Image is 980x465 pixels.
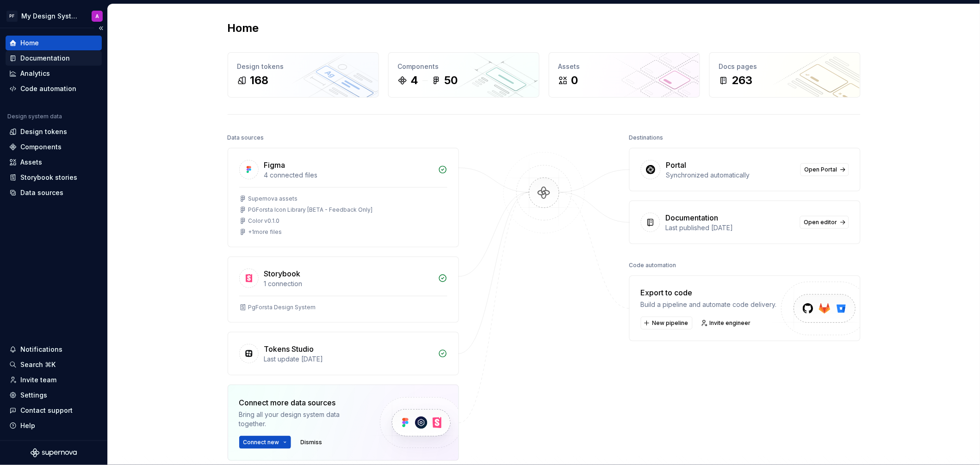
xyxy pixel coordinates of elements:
[641,287,777,298] div: Export to code
[228,257,459,323] a: Storybook1 connectionPgForsta Design System
[20,69,50,78] div: Analytics
[6,51,102,66] a: Documentation
[698,317,755,330] a: Invite engineer
[20,375,56,385] div: Invite team
[228,52,379,98] a: Design tokens168
[228,21,259,36] h2: Home
[297,436,327,449] button: Dismiss
[6,403,102,418] button: Contact support
[20,391,47,400] div: Settings
[6,124,102,139] a: Design tokens
[31,448,77,458] svg: Supernova Logo
[264,171,433,180] div: 4 connected files
[6,81,102,96] a: Code automation
[228,332,459,375] a: Tokens StudioLast update [DATE]
[6,36,102,50] a: Home
[804,219,837,226] span: Open editor
[800,163,849,176] a: Open Portal
[20,84,76,93] div: Code automation
[6,388,102,403] a: Settings
[666,159,687,171] div: Portal
[7,113,62,120] div: Design system data
[20,421,35,430] div: Help
[237,62,369,71] div: Design tokens
[6,342,102,357] button: Notifications
[20,54,70,63] div: Documentation
[558,62,690,71] div: Assets
[6,155,102,170] a: Assets
[264,279,433,288] div: 1 connection
[805,166,837,173] span: Open Portal
[95,12,99,20] div: A
[6,357,102,372] button: Search ⌘K
[94,22,107,35] button: Collapse sidebar
[239,397,364,408] div: Connect more data sources
[652,319,688,327] span: New pipeline
[571,73,578,88] div: 0
[710,319,751,327] span: Invite engineer
[549,52,700,98] a: Assets0
[228,131,264,144] div: Data sources
[264,159,285,171] div: Figma
[20,158,42,167] div: Assets
[239,436,291,449] button: Connect new
[6,11,18,22] div: PF
[239,410,364,428] div: Bring all your design system data together.
[264,343,314,355] div: Tokens Studio
[250,73,269,88] div: 168
[248,206,373,214] div: PGForsta Icon Library [BETA - Feedback Only]
[20,345,62,354] div: Notifications
[228,148,459,247] a: Figma4 connected filesSupernova assetsPGForsta Icon Library [BETA - Feedback Only]Color v0.1.0+1m...
[411,73,419,88] div: 4
[6,140,102,154] a: Components
[6,418,102,433] button: Help
[20,127,67,136] div: Design tokens
[264,268,301,279] div: Storybook
[20,406,73,415] div: Contact support
[641,317,693,330] button: New pipeline
[719,62,851,71] div: Docs pages
[243,439,279,446] span: Connect new
[388,52,540,98] a: Components450
[445,73,458,88] div: 50
[6,170,102,185] a: Storybook stories
[709,52,861,98] a: Docs pages263
[20,142,62,152] div: Components
[301,439,323,446] span: Dismiss
[629,259,676,272] div: Code automation
[666,212,719,223] div: Documentation
[20,188,63,197] div: Data sources
[732,73,753,88] div: 263
[666,171,795,180] div: Synchronized automatically
[20,360,56,369] div: Search ⌘K
[20,173,77,182] div: Storybook stories
[264,355,433,364] div: Last update [DATE]
[666,223,794,232] div: Last published [DATE]
[248,304,316,311] div: PgForsta Design System
[248,217,280,225] div: Color v0.1.0
[248,195,298,202] div: Supernova assets
[6,373,102,387] a: Invite team
[398,62,530,71] div: Components
[21,12,81,21] div: My Design System
[800,216,849,229] a: Open editor
[2,6,105,26] button: PFMy Design SystemA
[641,300,777,309] div: Build a pipeline and automate code delivery.
[20,38,39,48] div: Home
[6,185,102,200] a: Data sources
[6,66,102,81] a: Analytics
[248,228,282,236] div: + 1 more files
[629,131,664,144] div: Destinations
